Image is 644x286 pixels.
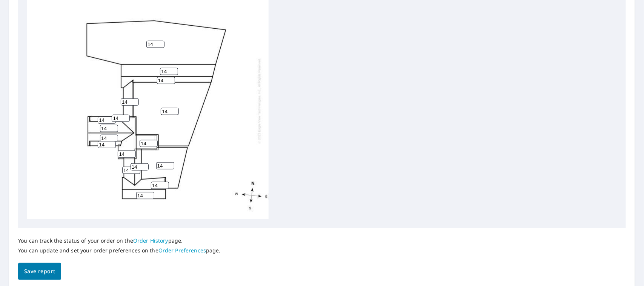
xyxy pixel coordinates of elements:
[18,263,61,280] button: Save report
[158,247,206,254] a: Order Preferences
[18,247,221,254] p: You can update and set your order preferences on the page.
[24,267,55,276] span: Save report
[18,237,221,244] p: You can track the status of your order on the page.
[133,237,168,244] a: Order History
